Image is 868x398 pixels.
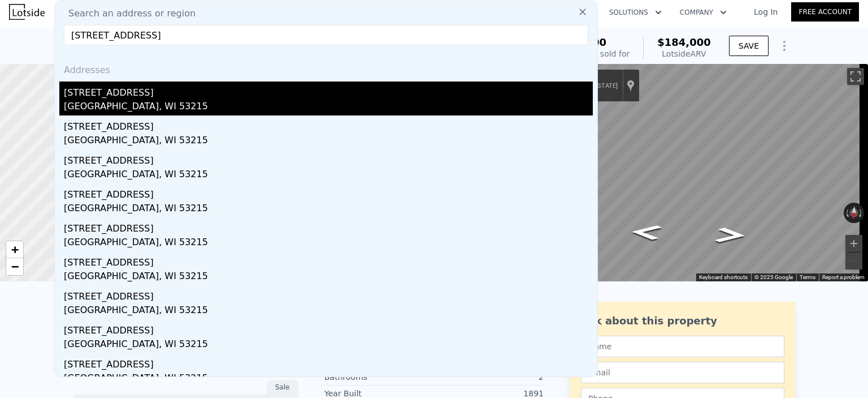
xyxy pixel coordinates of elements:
[6,258,23,275] a: Zoom out
[627,79,635,92] a: Show location on map
[64,236,593,251] div: [GEOGRAPHIC_DATA], WI 53215
[581,313,784,329] div: Ask about this property
[64,319,593,337] div: [STREET_ADDRESS]
[64,269,593,285] div: [GEOGRAPHIC_DATA], WI 53215
[64,251,593,269] div: [STREET_ADDRESS]
[59,54,593,82] div: Addresses
[699,273,748,281] button: Keyboard shortcuts
[6,241,23,258] a: Zoom in
[581,336,784,357] input: Name
[740,6,791,18] a: Log In
[64,371,593,387] div: [GEOGRAPHIC_DATA], WI 53215
[581,362,784,383] input: Email
[849,202,859,223] button: Reset the view
[773,35,796,57] button: Show Options
[11,259,19,273] span: −
[845,253,862,269] button: Zoom out
[64,285,593,303] div: [STREET_ADDRESS]
[517,64,868,281] div: Street View
[791,2,859,22] a: Free Account
[64,217,593,236] div: [STREET_ADDRESS]
[64,115,593,134] div: [STREET_ADDRESS]
[434,371,544,383] div: 2
[754,274,793,280] span: © 2025 Google
[64,337,593,353] div: [GEOGRAPHIC_DATA], WI 53215
[600,2,671,23] button: Solutions
[64,82,593,100] div: [STREET_ADDRESS]
[64,100,593,115] div: [GEOGRAPHIC_DATA], WI 53215
[64,25,588,45] input: Enter an address, city, region, neighborhood or zip code
[858,203,865,223] button: Rotate clockwise
[657,36,711,48] span: $184,000
[517,64,868,281] div: Map
[800,274,815,280] a: Terms
[9,4,45,20] img: Lotside
[617,221,675,244] path: Go East, W Grant St
[847,68,864,85] button: Toggle fullscreen view
[267,380,298,395] div: Sale
[671,2,736,23] button: Company
[729,36,769,56] button: SAVE
[822,274,865,280] a: Report a problem
[64,353,593,371] div: [STREET_ADDRESS]
[64,183,593,202] div: [STREET_ADDRESS]
[59,7,196,20] span: Search an address or region
[64,168,593,183] div: [GEOGRAPHIC_DATA], WI 53215
[657,48,711,59] div: Lotside ARV
[11,242,19,256] span: +
[64,303,593,319] div: [GEOGRAPHIC_DATA], WI 53215
[64,202,593,217] div: [GEOGRAPHIC_DATA], WI 53215
[701,224,759,247] path: Go West, W Grant St
[845,235,862,252] button: Zoom in
[324,371,434,383] div: Bathrooms
[844,203,850,223] button: Rotate counterclockwise
[64,134,593,149] div: [GEOGRAPHIC_DATA], WI 53215
[64,149,593,168] div: [STREET_ADDRESS]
